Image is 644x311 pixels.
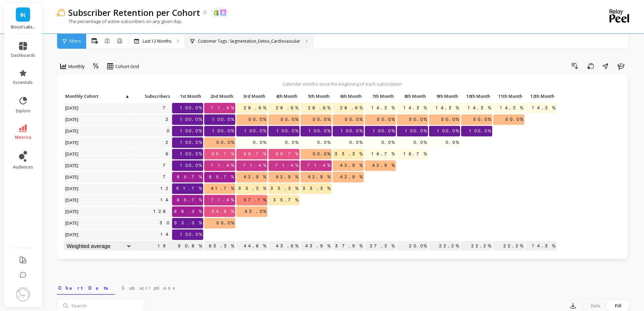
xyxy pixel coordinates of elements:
span: 6th Month [334,93,362,99]
span: 35.7% [272,195,300,205]
a: 7 [162,103,172,113]
span: 71.4% [210,195,235,205]
div: Toggle SortBy [204,91,236,102]
span: 0.0% [380,137,396,148]
span: 41.7% [210,183,235,194]
span: 9th Month [430,93,458,99]
p: Customer Tags : Segmentation_Detox_Cardiovascular [198,39,300,44]
span: Subscriptions [122,285,175,291]
span: [DATE] [64,149,80,159]
img: api.shopify.svg [213,9,219,16]
span: 50.0% [311,114,332,125]
span: 85.7% [175,172,203,182]
div: Toggle SortBy [268,91,300,102]
p: 9th Month [429,91,460,101]
span: 28.6% [242,103,267,113]
span: [DATE] [64,172,80,182]
span: 28.6% [339,103,364,113]
a: 2 [164,137,172,148]
span: 100.0% [179,137,203,148]
span: 71.4% [242,160,267,171]
span: 50.0% [408,114,428,125]
p: 37.9% [333,241,364,251]
div: Toggle SortBy [300,91,332,102]
div: Toggle SortBy [332,91,364,102]
span: audiences [13,164,33,170]
span: 88.3% [173,206,203,217]
span: [DATE] [64,195,80,205]
span: [DATE] [64,137,80,148]
span: 71.4% [306,160,332,171]
div: Toggle SortBy [364,91,397,102]
span: 93.3% [173,218,203,228]
p: Monthly Cohort [64,91,132,101]
span: 42.9% [242,172,267,182]
span: 100.0% [211,114,235,125]
p: Subscriber Retention per Cohort [68,7,200,18]
span: [DATE] [64,114,80,125]
span: 28.6% [275,103,300,113]
span: [DATE] [64,126,80,136]
span: 50.0% [440,114,460,125]
span: Filters [69,39,81,44]
span: Monthly Cohort [65,93,124,99]
span: metrics [15,135,31,140]
span: [DATE] [64,218,80,228]
span: Chart Data [58,285,114,291]
p: 44.8% [236,241,267,251]
span: 100.0% [468,126,492,136]
p: Biocol Labs (US) [11,24,35,30]
p: Calendar months since the beginning of each subscription [64,81,621,87]
p: 7th Month [365,91,396,101]
span: 42.9% [339,160,364,171]
span: 5th Month [302,93,330,99]
span: 50.0% [472,114,492,125]
span: 0.0% [348,137,364,148]
div: Toggle SortBy [493,91,525,102]
a: 14 [159,195,172,205]
span: 100.0% [179,149,203,159]
span: 100.0% [243,126,267,136]
p: 11th Month [493,91,524,101]
span: 100.0% [211,126,235,136]
a: 7 [162,160,172,171]
span: 85.7% [208,172,235,182]
p: 10th Month [461,91,492,101]
span: 100.0% [179,229,203,240]
span: 100.0% [179,114,203,125]
span: 100.0% [436,126,460,136]
span: 57.1% [242,195,267,205]
span: 100.0% [179,160,203,171]
p: 6th Month [333,91,364,101]
span: 66.7% [275,149,300,159]
span: 14.3% [370,103,396,113]
span: explore [16,108,30,114]
span: 71.4% [210,160,235,171]
p: 43.6% [268,241,300,251]
span: essentials [13,80,33,85]
div: Toggle SortBy [397,91,429,102]
div: Fill [607,300,629,311]
span: 16.7% [402,149,428,159]
span: ▲ [124,93,129,99]
span: [DATE] [64,229,80,240]
a: 2 [164,114,172,125]
p: The percentage of active subscribers on any given day. [57,18,182,24]
span: 33.3% [333,149,364,159]
span: 100.0% [307,126,332,136]
p: Last 12 Months [143,39,171,44]
span: [DATE] [64,160,80,171]
span: 100.0% [339,126,364,136]
span: 33.3% [237,183,267,194]
span: 28.6% [307,103,332,113]
span: 85.7% [175,195,203,205]
span: [DATE] [64,103,80,113]
p: 3rd Month [236,91,267,101]
p: 2nd Month [204,91,235,101]
span: 42.9% [275,172,300,182]
span: 50.0% [279,114,300,125]
span: 66.7% [242,149,267,159]
span: [DATE] [64,183,80,194]
span: 0.0% [412,137,428,148]
span: 14.3% [467,103,492,113]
